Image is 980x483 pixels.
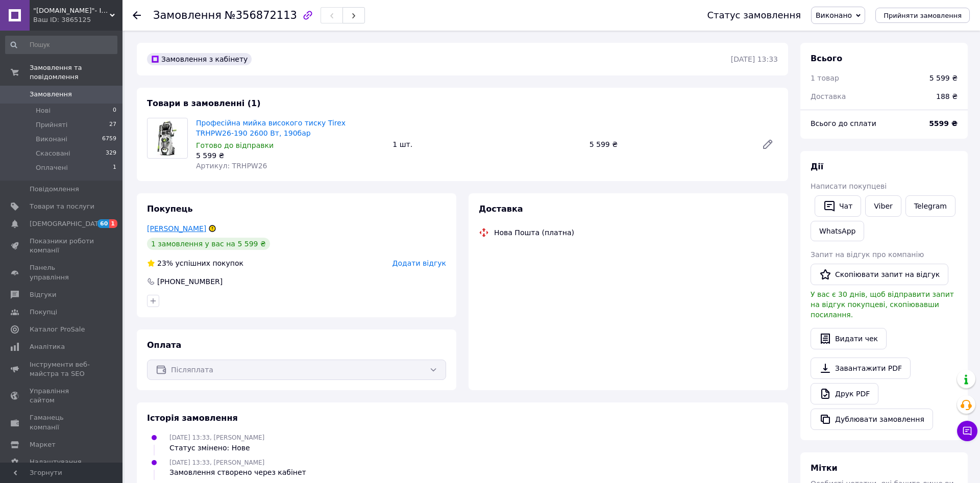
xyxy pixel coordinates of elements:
[30,387,94,405] span: Управління сайтом
[196,119,346,137] a: Професійна мийка високого тиску Tirex TRHPW26-190 2600 Вт, 190бар
[196,150,384,161] div: 5 599 ₴
[811,409,933,430] button: Дублювати замовлення
[36,106,51,115] span: Нові
[875,8,970,23] button: Прийняти замовлення
[133,10,141,20] div: Повернутися назад
[811,182,887,190] span: Написати покупцеві
[33,6,110,15] span: "electro-diller24.com.ua"- Інтернет-магазин
[30,290,56,299] span: Відгуки
[33,15,122,24] div: Ваш ID: 3865125
[36,120,67,130] span: Прийняті
[811,162,823,171] span: Дії
[113,163,116,172] span: 1
[30,185,79,194] span: Повідомлення
[196,141,274,149] span: Готово до відправки
[36,135,67,144] span: Виконані
[102,135,116,144] span: 6759
[106,149,116,158] span: 329
[811,54,842,63] span: Всього
[30,202,94,211] span: Товари та послуги
[811,250,924,259] span: Запит на відгук про компанію
[811,92,846,100] span: Доставка
[884,12,962,19] span: Прийняти замовлення
[147,413,238,423] span: Історія замовлення
[393,259,446,267] span: Додати відгук
[109,120,116,130] span: 27
[30,90,72,99] span: Замовлення
[905,195,955,217] a: Telegram
[36,149,70,158] span: Скасовані
[147,53,252,65] div: Замовлення з кабінету
[757,134,778,155] a: Редагувати
[30,263,94,282] span: Панель управління
[169,434,264,441] span: [DATE] 13:33, [PERSON_NAME]
[153,9,222,21] span: Замовлення
[156,276,224,287] div: [PHONE_NUMBER]
[811,119,876,128] span: Всього до сплати
[930,85,964,108] div: 188 ₴
[30,440,56,449] span: Маркет
[811,358,911,379] a: Завантажити PDF
[811,290,954,319] span: У вас є 30 днів, щоб відправити запит на відгук покупцеві, скопіювавши посилання.
[147,238,270,250] div: 1 замовлення у вас на 5 599 ₴
[147,98,261,108] span: Товари в замовленні (1)
[707,10,801,20] div: Статус замовлення
[585,137,753,151] div: 5 599 ₴
[30,237,94,255] span: Показники роботи компанії
[36,163,68,172] span: Оплачені
[147,224,206,233] a: [PERSON_NAME]
[492,227,577,238] div: Нова Пошта (платна)
[929,73,958,83] div: 5 599 ₴
[30,308,57,317] span: Покупці
[169,443,264,453] div: Статус змінено: Нове
[30,342,65,351] span: Аналітика
[147,204,193,214] span: Покупець
[957,421,977,441] button: Чат з покупцем
[225,9,297,21] span: №356872113
[30,360,94,378] span: Інструменти веб-майстра та SEO
[731,55,778,63] time: [DATE] 13:33
[30,413,94,431] span: Гаманець компанії
[811,264,948,285] button: Скопіювати запит на відгук
[147,340,181,350] span: Оплата
[479,204,523,214] span: Доставка
[109,219,117,228] span: 1
[811,463,838,473] span: Мітки
[113,106,116,115] span: 0
[5,36,117,54] input: Пошук
[816,11,852,19] span: Виконано
[97,219,109,228] span: 60
[388,137,585,151] div: 1 шт.
[811,328,887,349] button: Видати чек
[154,118,181,158] img: Професійна мийка високого тиску Tirex TRHPW26-190 2600 Вт, 190бар
[30,63,122,82] span: Замовлення та повідомлення
[929,119,958,128] b: 5599 ₴
[147,258,243,268] div: успішних покупок
[157,259,173,267] span: 23%
[30,457,82,467] span: Налаштування
[196,162,267,170] span: Артикул: TRHPW26
[865,195,901,217] a: Viber
[811,383,878,404] a: Друк PDF
[811,221,864,241] a: WhatsApp
[30,325,85,334] span: Каталог ProSale
[815,195,861,217] button: Чат
[169,467,306,477] div: Замовлення створено через кабінет
[169,459,264,466] span: [DATE] 13:33, [PERSON_NAME]
[811,74,839,82] span: 1 товар
[30,219,105,228] span: [DEMOGRAPHIC_DATA]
